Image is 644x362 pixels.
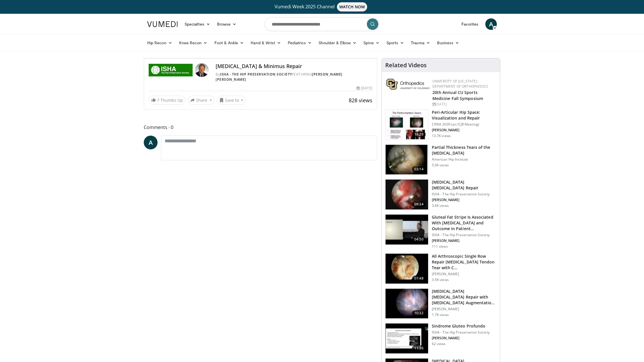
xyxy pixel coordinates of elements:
[284,37,315,49] a: Pediatrics
[434,37,463,49] a: Business
[432,128,497,132] p: [PERSON_NAME]
[432,336,490,340] p: [PERSON_NAME]
[385,179,497,210] a: 09:34 [MEDICAL_DATA] [MEDICAL_DATA] Repair ISHA - The Hip Preservation Society [PERSON_NAME] 3.6K...
[432,203,449,208] p: 3.6K views
[247,37,284,49] a: Hand & Wrist
[385,62,427,69] h4: Related Videos
[360,37,383,49] a: Spine
[144,136,158,149] a: A
[386,215,428,244] img: 9dfe4998-58bd-402a-8cd2-c86d7496afdb.150x105_q85_crop-smart_upscale.jpg
[356,86,372,91] div: [DATE]
[432,272,497,276] p: [PERSON_NAME]
[432,253,497,271] h3: All Arthroscopic Single Row Repair [MEDICAL_DATA] Tendon Tear with C…
[386,254,428,284] img: 1b4450a3-0eb5-435b-9192-143202168984.150x105_q85_crop-smart_upscale.jpg
[383,37,408,49] a: Sports
[149,96,185,105] a: 7 Thumbs Up
[147,21,178,27] img: VuMedi Logo
[385,109,497,140] a: 18:29 Peri-Articular Hip Space: Visualization and Repair CIPKA 2009 (an ICJR Meeting) [PERSON_NAM...
[217,96,246,105] button: Save to
[148,2,496,11] a: Vumedi Week 2025 ChannelWATCH NOW
[386,289,428,319] img: ceb9a05b-e3f7-4735-bcd3-d973a16c46f7.150x105_q85_crop-smart_upscale.jpg
[485,18,497,30] a: A
[432,163,449,167] p: 5.0K views
[432,179,497,191] h3: [MEDICAL_DATA] [MEDICAL_DATA] Repair
[386,110,428,140] img: NAPA_PTSD_2009_100008850_2.jpg.150x105_q85_crop-smart_upscale.jpg
[432,323,490,329] h3: Sindrome Gluteo Profundo
[386,79,430,90] img: 355603a8-37da-49b6-856f-e00d7e9307d3.png.150x105_q85_autocrop_double_scale_upscale_version-0.2.png
[432,278,449,282] p: 3.5K views
[264,17,379,31] input: Search topics, interventions
[432,244,448,249] p: 111 views
[337,2,367,11] span: WATCH NOW
[195,63,209,77] img: Avatar
[188,96,214,105] button: Share
[385,145,497,175] a: 03:14 Partial Thickness Tears of the [MEDICAL_DATA] American Hip Institute 5.0K views
[386,180,428,209] img: 5020b02f-df81-4f5f-ac1b-56d9e3d8533d.150x105_q85_crop-smart_upscale.jpg
[432,79,488,89] a: University of [US_STATE] Department of Orthopaedics
[386,324,428,353] img: b9fa5491-db0a-428e-81ea-34c8c379adbe.150x105_q85_crop-smart_upscale.jpg
[412,166,426,172] span: 03:14
[432,145,497,156] h3: Partial Thickness Tears of the [MEDICAL_DATA]
[412,132,426,137] span: 18:29
[412,201,426,207] span: 09:34
[432,214,497,232] h3: Gluteal Fat Stripe Is Associated With [MEDICAL_DATA] and Outcome in Patient…
[432,313,449,317] p: 1.7K views
[432,307,497,311] p: [PERSON_NAME]
[181,18,214,30] a: Specialties
[385,288,497,319] a: 10:32 [MEDICAL_DATA] [MEDICAL_DATA] Repair with [MEDICAL_DATA] Augmentation Using A… [PERSON_NAME...
[349,97,372,104] span: 828 views
[216,63,372,70] h4: [MEDICAL_DATA] & Minimus Repair
[432,122,497,127] p: CIPKA 2009 (an ICJR Meeting)
[412,236,426,242] span: 04:50
[214,18,240,30] a: Browse
[432,90,483,101] a: 20th Annual CU Sports Medicine Fall Symposium
[412,345,426,351] span: 11:36
[216,72,372,82] div: By FEATURING
[144,124,377,131] span: Comments 0
[432,238,497,243] p: [PERSON_NAME]
[385,323,497,354] a: 11:36 Sindrome Gluteo Profundo ISHA - The Hip Preservation Society [PERSON_NAME] 62 views
[157,97,159,103] span: 7
[432,102,495,107] div: [DATE]
[432,330,490,335] p: ISHA - The Hip Preservation Society
[432,134,451,138] p: 13.7K views
[211,37,248,49] a: Foot & Ankle
[432,198,497,202] p: [PERSON_NAME]
[412,276,426,281] span: 07:48
[407,37,434,49] a: Trauma
[149,63,193,77] img: ISHA - The Hip Preservation Society
[432,342,446,346] p: 62 views
[144,37,176,49] a: Hip Recon
[315,37,360,49] a: Shoulder & Elbow
[412,310,426,316] span: 10:32
[386,145,428,175] img: domb_1.png.150x105_q85_crop-smart_upscale.jpg
[216,72,342,82] a: [PERSON_NAME] [PERSON_NAME]
[432,233,497,237] p: ISHA - The Hip Preservation Society
[385,253,497,284] a: 07:48 All Arthroscopic Single Row Repair [MEDICAL_DATA] Tendon Tear with C… [PERSON_NAME] 3.5K views
[432,109,497,121] h3: Peri-Articular Hip Space: Visualization and Repair
[458,18,482,30] a: Favorites
[432,288,497,306] h3: [MEDICAL_DATA] [MEDICAL_DATA] Repair with [MEDICAL_DATA] Augmentation Using A…
[432,192,497,197] p: ISHA - The Hip Preservation Society
[385,214,497,249] a: 04:50 Gluteal Fat Stripe Is Associated With [MEDICAL_DATA] and Outcome in Patient… ISHA - The Hip...
[432,157,497,162] p: American Hip Institute
[176,37,211,49] a: Knee Recon
[220,72,292,77] a: ISHA - The Hip Preservation Society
